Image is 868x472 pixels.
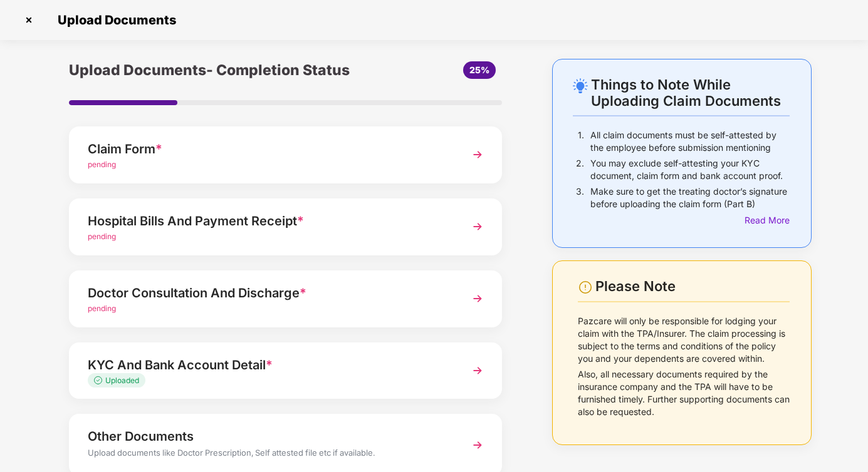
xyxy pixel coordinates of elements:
p: 3. [576,185,584,210]
span: pending [88,304,116,313]
img: svg+xml;base64,PHN2ZyBpZD0iQ3Jvc3MtMzJ4MzIiIHhtbG5zPSJodHRwOi8vd3d3LnczLm9yZy8yMDAwL3N2ZyIgd2lkdG... [19,10,39,30]
img: svg+xml;base64,PHN2ZyBpZD0iTmV4dCIgeG1sbnM9Imh0dHA6Ly93d3cudzMub3JnLzIwMDAvc3ZnIiB3aWR0aD0iMzYiIG... [466,287,489,310]
span: pending [88,160,116,169]
p: 1. [578,129,584,154]
span: pending [88,232,116,241]
img: svg+xml;base64,PHN2ZyBpZD0iTmV4dCIgeG1sbnM9Imh0dHA6Ly93d3cudzMub3JnLzIwMDAvc3ZnIiB3aWR0aD0iMzYiIG... [466,359,489,382]
div: Upload Documents- Completion Status [69,59,357,81]
div: Things to Note While Uploading Claim Documents [591,76,790,109]
p: Make sure to get the treating doctor’s signature before uploading the claim form (Part B) [590,185,790,210]
div: Please Note [595,278,790,295]
img: svg+xml;base64,PHN2ZyBpZD0iV2FybmluZ18tXzI0eDI0IiBkYXRhLW5hbWU9Ildhcm5pbmcgLSAyNHgyNCIgeG1sbnM9Im... [578,280,593,295]
span: 25% [469,64,489,75]
p: All claim documents must be self-attested by the employee before submission mentioning [590,129,790,154]
p: Also, all necessary documents required by the insurance company and the TPA will have to be furni... [578,368,790,418]
div: KYC And Bank Account Detail [88,355,450,375]
img: svg+xml;base64,PHN2ZyBpZD0iTmV4dCIgeG1sbnM9Imh0dHA6Ly93d3cudzMub3JnLzIwMDAvc3ZnIiB3aWR0aD0iMzYiIG... [466,215,489,238]
div: Read More [745,213,790,227]
div: Hospital Bills And Payment Receipt [88,211,450,231]
p: 2. [576,157,584,182]
img: svg+xml;base64,PHN2ZyBpZD0iTmV4dCIgeG1sbnM9Imh0dHA6Ly93d3cudzMub3JnLzIwMDAvc3ZnIiB3aWR0aD0iMzYiIG... [466,143,489,166]
span: Upload Documents [45,13,182,28]
span: Uploaded [105,376,139,385]
div: Doctor Consultation And Discharge [88,283,450,303]
div: Other Documents [88,426,450,446]
img: svg+xml;base64,PHN2ZyB4bWxucz0iaHR0cDovL3d3dy53My5vcmcvMjAwMC9zdmciIHdpZHRoPSIyNC4wOTMiIGhlaWdodD... [573,78,588,93]
div: Claim Form [88,139,450,159]
img: svg+xml;base64,PHN2ZyBpZD0iTmV4dCIgeG1sbnM9Imh0dHA6Ly93d3cudzMub3JnLzIwMDAvc3ZnIiB3aWR0aD0iMzYiIG... [466,434,489,456]
p: Pazcare will only be responsible for lodging your claim with the TPA/Insurer. The claim processin... [578,315,790,365]
img: svg+xml;base64,PHN2ZyB4bWxucz0iaHR0cDovL3d3dy53My5vcmcvMjAwMC9zdmciIHdpZHRoPSIxMy4zMzMiIGhlaWdodD... [94,376,105,384]
div: Upload documents like Doctor Prescription, Self attested file etc if available. [88,446,450,463]
p: You may exclude self-attesting your KYC document, claim form and bank account proof. [590,157,790,182]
